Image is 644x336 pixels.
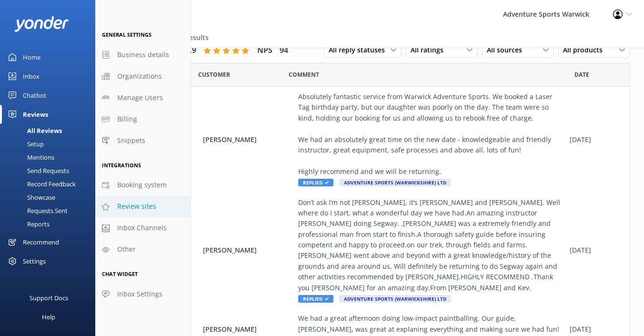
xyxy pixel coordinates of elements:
div: Settings [23,252,46,271]
a: All Reviews [6,124,95,137]
a: Billing [95,109,191,130]
a: Snippets [95,130,191,152]
a: Mentions [6,151,95,164]
span: Business details [117,50,169,60]
a: Send Requests [6,164,95,177]
h4: 4.9 [185,44,196,57]
div: Setup [6,137,44,151]
h4: 94 [280,44,288,57]
span: Chat Widget [102,270,138,277]
div: Home [23,48,40,67]
span: Replied [298,179,333,186]
div: Help [42,307,55,326]
a: Review sites [95,196,191,217]
div: Reviews [23,105,48,124]
span: [PERSON_NAME] [203,134,293,145]
a: Inbox Settings [95,284,191,305]
span: All ratings [411,45,449,55]
span: Organizations [117,71,162,81]
span: Inbox Channels [117,223,167,233]
span: All sources [487,45,528,55]
a: Manage Users [95,87,191,109]
div: All Reviews [6,124,62,137]
div: Requests Sent [6,204,68,217]
a: Showcase [6,191,95,204]
div: [DATE] [570,324,617,335]
a: Organizations [95,66,191,87]
div: Recommend [23,233,59,252]
img: yonder-white-logo.png [14,16,69,32]
span: All reply statuses [329,45,391,55]
span: Integrations [102,162,141,169]
span: Question [289,70,319,79]
span: Other [117,244,136,255]
div: Absolutely fantastic service from Warwick Adventure Sports. We booked a Laser Tag birthday party,... [298,92,565,177]
span: Billing [117,114,137,124]
div: Mentions [6,151,54,164]
span: All products [563,45,608,55]
div: [DATE] [570,245,617,255]
a: Inbox Channels [95,217,191,239]
div: Send Requests [6,164,69,177]
div: Support Docs [30,288,68,307]
div: Reports [6,217,50,231]
span: [PERSON_NAME] [203,245,293,255]
div: [DATE] [570,134,617,145]
span: Booking system [117,180,167,190]
div: Don’t ask I’m not [PERSON_NAME], it’s [PERSON_NAME] and [PERSON_NAME]. Well where do I start, wha... [298,197,565,294]
span: [PERSON_NAME] [203,324,293,335]
a: Record Feedback [6,177,95,191]
span: Inbox Settings [117,289,162,299]
a: Other [95,239,191,260]
div: Showcase [6,191,55,204]
div: Record Feedback [6,177,76,191]
div: We had a great afternoon doing low-impact paintballing. Our guide, [PERSON_NAME], was great at ex... [298,313,565,335]
span: Adventure Sports (Warwickshire) Ltd [339,295,451,303]
span: Adventure Sports (Warwickshire) Ltd [339,179,451,186]
a: Booking system [95,174,191,196]
span: Manage Users [117,92,163,103]
a: Business details [95,44,191,66]
a: Reports [6,217,95,231]
div: Chatbot [23,86,46,105]
span: Date [198,70,230,79]
div: Inbox [23,67,40,86]
span: Date [574,70,589,79]
span: Review sites [117,201,156,212]
span: Snippets [117,135,145,146]
a: Setup [6,137,95,151]
span: Replied [298,295,333,303]
h4: NPS [257,44,272,57]
span: General Settings [102,31,151,38]
a: Requests Sent [6,204,95,217]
